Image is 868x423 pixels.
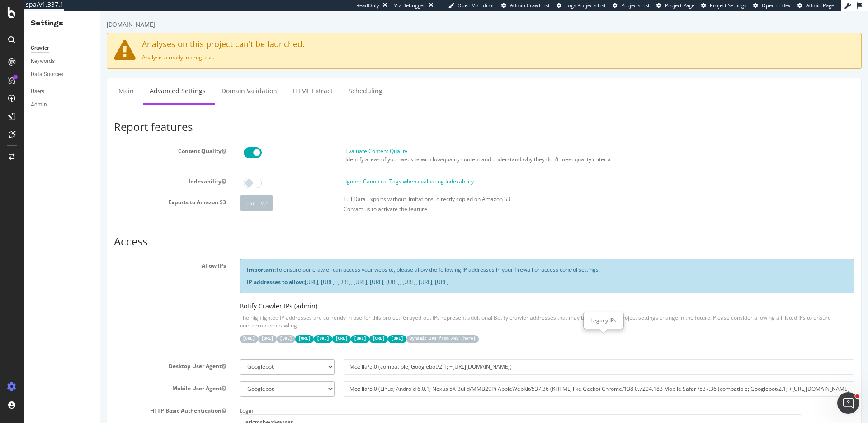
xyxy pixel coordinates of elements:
span: Project Page [665,2,694,9]
label: Login [139,393,153,404]
button: Content Quality [121,136,126,144]
span: Open in dev [762,2,791,9]
div: Data Sources [31,70,63,79]
code: [URL] [139,324,158,332]
p: To ensure our crawler can access your website, please allow the following IP addresses in your fi... [146,255,747,263]
a: Scheduling [241,67,289,92]
iframe: To enrich screen reader interactions, please activate Accessibility in Grammarly extension settings [100,11,868,423]
label: Ignore Canonical Tags when evaluating Indexability [245,167,373,174]
span: Projects List [621,2,650,9]
code: [URL] [195,324,213,332]
a: Admin [31,100,94,110]
a: Open in dev [753,2,791,9]
iframe: Intercom live chat [837,392,859,414]
code: [URL] [176,324,195,332]
span: Project Settings [710,2,746,9]
a: HTML Extract [186,67,239,92]
div: Crawler [31,43,49,53]
a: Keywords [31,57,94,66]
p: Contact us to activate the feature [243,194,754,202]
strong: IP addresses to allow: [146,267,204,275]
button: Desktop User Agent [121,351,126,359]
a: Logs Projects List [557,2,606,9]
span: Admin Crawl List [510,2,550,9]
p: Identify areas of your website with low-quality content and understand why they don't meet qualit... [245,144,754,152]
span: Open Viz Editor [458,2,495,9]
button: HTTP Basic Authentication [121,396,126,404]
label: HTTP Basic Authentication [7,393,132,404]
code: [URL] [158,324,176,332]
a: Project Settings [701,2,746,9]
div: Admin [31,100,47,110]
button: Mobile User Agent [121,374,126,381]
a: Projects List [613,2,650,9]
a: Admin Crawl List [501,2,550,9]
label: Full Data Exports without limitations, directly copied on Amazon S3. [243,184,411,192]
code: [URL] [213,324,232,332]
a: Project Page [656,2,694,9]
span: Logs Projects List [565,2,606,9]
label: Allow IPs [7,248,132,259]
div: Keywords [31,57,55,66]
div: Legacy IPs [484,302,523,317]
a: Data Sources [31,70,94,79]
label: Desktop User Agent [7,348,132,359]
a: here [363,326,373,330]
label: Evaluate Content Quality [245,136,307,144]
a: Domain Validation [114,67,184,92]
p: The highlighted IP addresses are currently in use for this project. Grayed-out IPs represent addi... [139,303,754,318]
code: [URL] [232,324,250,332]
a: Admin Page [797,2,834,9]
label: Mobile User Agent [7,370,132,381]
div: ReadOnly: [356,2,381,9]
a: Crawler [31,43,94,53]
label: Exports to Amazon S3 [7,184,132,195]
a: Open Viz Editor [448,2,495,9]
div: Users [31,87,44,96]
a: Users [31,87,94,96]
code: Dynamic IPs from AWS ( ) [306,324,378,332]
code: [URL] [288,324,306,332]
div: Settings [31,18,93,29]
span: Admin Page [806,2,834,9]
div: Inactive [139,184,173,200]
p: [URL], [URL], [URL], [URL], [URL], [URL], [URL], [URL], [URL] [146,267,747,275]
code: [URL] [269,324,288,332]
label: Content Quality [7,133,132,144]
strong: Important: [146,255,175,263]
code: [URL] [250,324,269,332]
label: Indexability [7,163,132,174]
h3: Report features [14,110,754,122]
div: Viz Debugger: [394,2,427,9]
button: Indexability [121,167,126,174]
h5: Botify Crawler IPs (admin) [139,292,754,298]
h3: Access [14,225,754,236]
